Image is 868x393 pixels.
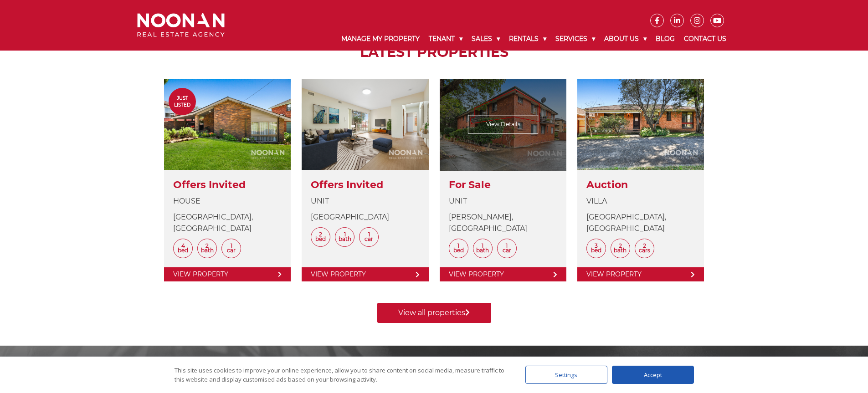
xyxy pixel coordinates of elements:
[525,366,607,384] div: Settings
[651,27,679,51] a: Blog
[377,303,491,323] a: View all properties
[467,27,504,51] a: Sales
[679,27,731,51] a: Contact Us
[175,366,507,384] div: This site uses cookies to improve your online experience, allow you to share content on social me...
[612,366,694,384] div: Accept
[600,27,651,51] a: About Us
[169,95,196,108] span: Just Listed
[424,27,467,51] a: Tenant
[337,27,424,51] a: Manage My Property
[551,27,600,51] a: Services
[504,27,551,51] a: Rentals
[137,13,225,37] img: Noonan Real Estate Agency
[153,44,715,61] h2: LATEST PROPERTIES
